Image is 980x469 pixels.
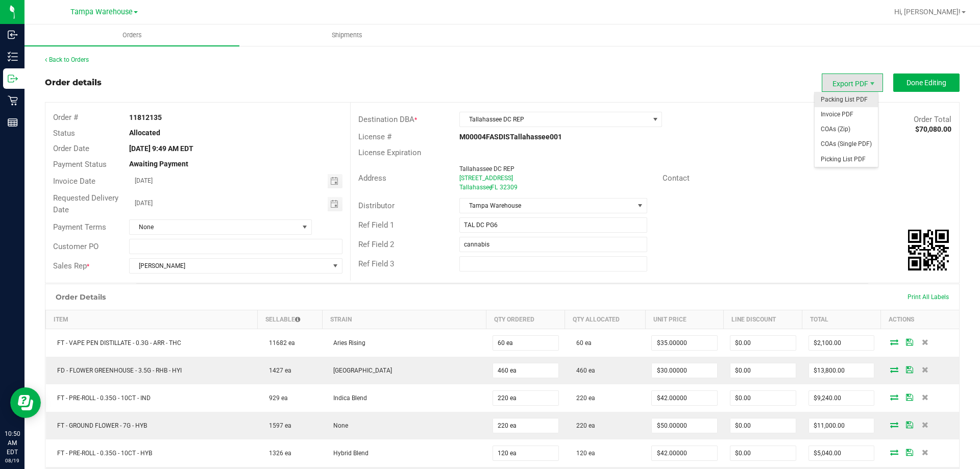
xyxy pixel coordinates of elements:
span: Requested Delivery Date [53,193,118,214]
span: Shipments [318,31,376,40]
span: Order Total [914,115,951,124]
strong: $70,080.00 [915,125,951,133]
span: [STREET_ADDRESS] [459,175,513,182]
span: Customer PO [53,242,99,251]
input: 0 [652,391,717,405]
input: 0 [730,391,796,405]
span: FL [491,184,498,191]
span: Delete Order Detail [917,449,933,455]
span: Tallahassee DC REP [459,165,514,172]
span: COAs (Single PDF) [815,137,878,152]
span: Delete Order Detail [917,394,933,400]
inline-svg: Inventory [8,52,18,62]
span: [PERSON_NAME] [130,259,329,273]
input: 0 [652,446,717,460]
th: Sellable [258,310,323,329]
p: 10:50 AM EDT [5,429,20,457]
span: Sales Rep [53,261,87,270]
span: 220 ea [571,422,595,429]
input: 0 [652,363,717,378]
li: Packing List PDF [815,92,878,107]
input: 0 [730,446,796,460]
span: Save Order Detail [902,422,917,428]
span: Distributor [358,201,395,210]
span: Done Editing [906,79,946,87]
span: Destination DBA [358,115,414,124]
span: FT - GROUND FLOWER - 7G - HYB [52,422,147,429]
li: Export PDF [822,73,883,92]
strong: M00004FASDISTallahassee001 [459,133,562,141]
th: Qty Ordered [486,310,565,329]
span: Ref Field 2 [358,240,394,249]
span: Tallahassee DC REP [460,112,649,127]
span: 220 ea [571,394,595,402]
input: 0 [493,446,558,460]
a: Back to Orders [45,56,89,63]
input: 0 [493,391,558,405]
input: 0 [652,418,717,433]
span: 1427 ea [264,367,291,374]
span: Ref Field 1 [358,220,394,230]
span: 11682 ea [264,339,295,347]
p: 08/19 [5,457,20,464]
span: License Expiration [358,148,421,157]
span: Delete Order Detail [917,422,933,428]
span: Save Order Detail [902,449,917,455]
a: Shipments [239,24,454,46]
span: FT - PRE-ROLL - 0.35G - 10CT - IND [52,394,151,402]
span: None [130,220,299,234]
li: COAs (Zip) [815,122,878,137]
th: Actions [880,310,959,329]
inline-svg: Inbound [8,30,18,40]
span: Print All Labels [908,293,949,301]
span: Indica Blend [328,394,367,402]
strong: 11812135 [129,113,162,121]
input: 0 [809,391,874,405]
inline-svg: Outbound [8,73,18,84]
th: Item [46,310,258,329]
span: Hybrid Blend [328,450,369,457]
th: Unit Price [645,310,724,329]
span: FT - VAPE PEN DISTILLATE - 0.3G - ARR - THC [52,339,181,347]
inline-svg: Retail [8,95,18,106]
iframe: Resource center [10,387,41,418]
span: , [490,184,491,191]
th: Total [802,310,881,329]
th: Strain [322,310,486,329]
span: 1597 ea [264,422,291,429]
img: Scan me! [908,230,949,270]
span: Invoice Date [53,177,95,186]
span: Payment Terms [53,223,106,232]
span: 929 ea [264,394,288,402]
input: 0 [493,336,558,350]
span: Delete Order Detail [917,339,933,345]
strong: Awaiting Payment [129,160,188,168]
input: 0 [809,363,874,378]
li: Invoice PDF [815,107,878,122]
span: Ref Field 3 [358,259,394,268]
input: 0 [730,418,796,433]
span: Hi, [PERSON_NAME]! [894,8,961,16]
span: Save Order Detail [902,366,917,373]
span: Payment Status [53,160,107,169]
inline-svg: Reports [8,117,18,128]
span: Picking List PDF [815,152,878,167]
span: [GEOGRAPHIC_DATA] [328,367,392,374]
input: 0 [809,446,874,460]
th: Line Discount [724,310,802,329]
input: 0 [493,363,558,378]
strong: Allocated [129,129,160,137]
div: Order details [45,77,102,89]
a: Orders [24,24,239,46]
span: 60 ea [571,339,592,347]
span: FT - PRE-ROLL - 0.35G - 10CT - HYB [52,450,152,457]
span: Aries Rising [328,339,365,347]
input: 0 [809,336,874,350]
span: Status [53,129,75,138]
span: Contact [663,174,690,183]
span: FD - FLOWER GREENHOUSE - 3.5G - RHB - HYI [52,367,182,374]
input: 0 [809,418,874,433]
